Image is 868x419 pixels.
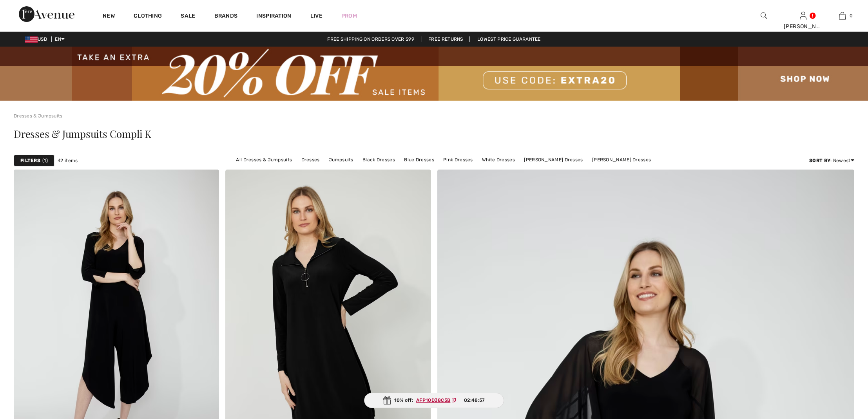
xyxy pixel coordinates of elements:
[478,155,519,165] a: White Dresses
[588,155,655,165] a: [PERSON_NAME] Dresses
[341,12,357,20] a: Prom
[297,155,324,165] a: Dresses
[20,157,40,164] strong: Filters
[383,396,391,405] img: Gift.svg
[25,36,38,43] img: US Dollar
[55,36,65,42] span: EN
[19,6,74,22] img: 1ère Avenue
[761,11,767,20] img: search the website
[520,155,587,165] a: [PERSON_NAME] Dresses
[439,155,477,165] a: Pink Dresses
[321,36,420,42] a: Free shipping on orders over $99
[800,12,806,19] a: Sign In
[134,13,162,21] a: Clothing
[58,157,78,164] span: 42 items
[800,11,806,20] img: My Info
[416,397,450,403] ins: AFP10D38C5B
[14,127,151,141] span: Dresses & Jumpsuits Compli K
[471,36,547,42] a: Lowest Price Guarantee
[103,13,115,21] a: New
[850,12,853,19] span: 0
[839,11,846,20] img: My Bag
[422,36,470,42] a: Free Returns
[214,13,238,21] a: Brands
[232,155,296,165] a: All Dresses & Jumpsuits
[14,113,63,119] a: Dresses & Jumpsuits
[809,158,830,163] strong: Sort By
[809,157,854,164] div: : Newest
[181,13,195,21] a: Sale
[364,393,504,408] div: 10% off:
[400,155,438,165] a: Blue Dresses
[310,12,323,20] a: Live
[256,13,291,21] span: Inspiration
[359,155,399,165] a: Black Dresses
[464,397,485,404] span: 02:48:57
[784,22,822,31] div: [PERSON_NAME]
[325,155,357,165] a: Jumpsuits
[25,36,50,42] span: USD
[42,157,48,164] span: 1
[823,11,861,20] a: 0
